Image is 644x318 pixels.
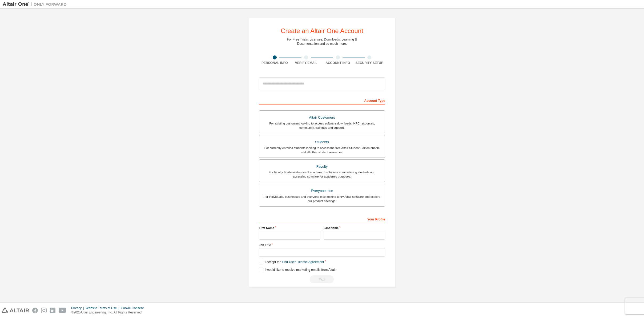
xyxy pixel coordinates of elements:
[3,2,69,7] img: Altair One
[2,308,29,313] img: altair_logo.svg
[262,195,382,203] div: For individuals, businesses and everyone else looking to try Altair software and explore our prod...
[262,114,382,121] div: Altair Customers
[71,310,147,315] p: © 2025 Altair Engineering, Inc. All Rights Reserved.
[259,260,324,264] label: I accept the
[324,226,385,230] label: Last Name
[50,308,55,313] img: linkedin.svg
[71,306,86,310] div: Privacy
[287,37,357,46] div: For Free Trials, Licenses, Downloads, Learning & Documentation and so much more.
[262,146,382,154] div: For currently enrolled students looking to access the free Altair Student Edition bundle and all ...
[262,138,382,146] div: Students
[259,61,291,65] div: Personal Info
[259,275,385,283] div: Read and acccept EULA to continue
[259,96,385,104] div: Account Type
[322,61,354,65] div: Account Info
[59,308,66,313] img: youtube.svg
[282,260,324,264] a: End-User License Agreement
[259,226,320,230] label: First Name
[291,61,322,65] div: Verify Email
[32,308,38,313] img: facebook.svg
[86,306,121,310] div: Website Terms of Use
[262,121,382,130] div: For existing customers looking to access software downloads, HPC resources, community, trainings ...
[281,28,363,34] div: Create an Altair One Account
[41,308,47,313] img: instagram.svg
[354,61,385,65] div: Security Setup
[259,215,385,223] div: Your Profile
[259,268,336,272] label: I would like to receive marketing emails from Altair
[259,243,385,247] label: Job Title
[262,163,382,170] div: Faculty
[121,306,147,310] div: Cookie Consent
[262,187,382,195] div: Everyone else
[262,170,382,179] div: For faculty & administrators of academic institutions administering students and accessing softwa...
